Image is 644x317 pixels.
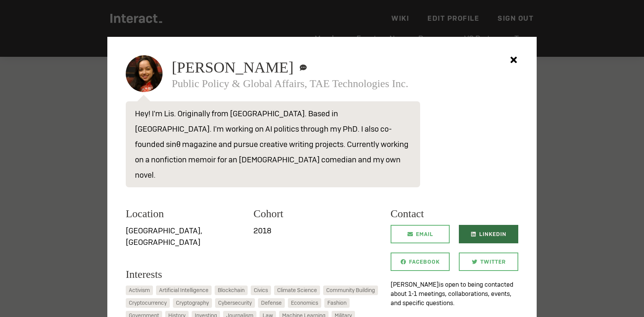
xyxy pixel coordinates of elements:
[176,299,209,307] span: Cryptography
[126,266,381,282] h3: Interests
[391,206,518,222] h3: Contact
[126,206,244,222] h3: Location
[253,225,372,236] p: 2018
[291,299,318,307] span: Economics
[327,299,347,307] span: Fashion
[391,253,450,271] a: Facebook
[218,286,245,294] span: Blockchain
[172,78,518,89] h3: Public Policy & Global Affairs, TAE Technologies Inc.
[391,280,518,308] p: [PERSON_NAME] is open to being contacted about 1-1 meetings, collaborations, events, and specific...
[126,101,420,187] p: Hey! I'm Lis. Originally from [GEOGRAPHIC_DATA]. Based in [GEOGRAPHIC_DATA]. I'm working on AI po...
[479,225,506,243] span: LinkedIn
[218,299,252,307] span: Cybersecurity
[254,286,268,294] span: Civics
[480,253,506,271] span: Twitter
[126,225,244,248] p: [GEOGRAPHIC_DATA], [GEOGRAPHIC_DATA]
[253,206,372,222] h3: Cohort
[159,286,209,294] span: Artificial Intelligence
[261,299,282,307] span: Defense
[391,225,450,243] a: Email
[416,225,433,243] span: Email
[326,286,375,294] span: Community Building
[129,286,150,294] span: Activism
[129,299,167,307] span: Cryptocurrency
[459,225,518,243] a: LinkedIn
[277,286,317,294] span: Climate Science
[459,253,518,271] a: Twitter
[172,60,294,75] span: [PERSON_NAME]
[409,253,440,271] span: Facebook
